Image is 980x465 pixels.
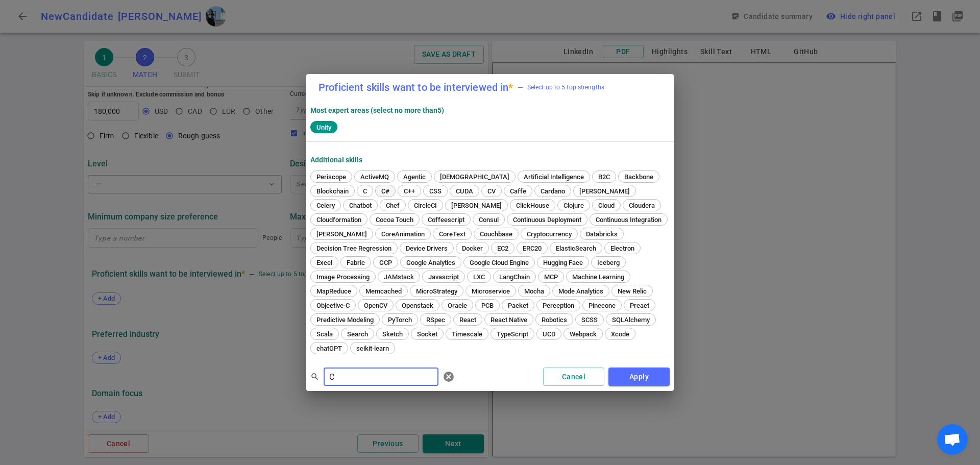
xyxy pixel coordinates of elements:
[458,244,486,252] span: Docker
[466,259,532,266] span: Google Cloud Engine
[378,230,428,238] span: CoreAnimation
[313,273,373,281] span: Image Processing
[313,244,395,252] span: Decision Tree Regression
[555,287,607,295] span: Mode Analytics
[435,230,469,238] span: CoreText
[494,244,512,252] span: EC2
[313,202,338,209] span: Celery
[607,330,633,338] span: Xcode
[313,302,353,309] span: Objective-C
[346,202,375,209] span: Chatbot
[313,259,336,266] span: Excel
[403,259,459,266] span: Google Analytics
[343,259,369,266] span: Fabric
[626,302,653,309] span: Preact
[384,316,415,324] span: PyTorch
[496,273,533,281] span: LangChain
[625,202,658,209] span: Cloudera
[313,287,355,295] span: MapReduce
[448,202,505,209] span: [PERSON_NAME]
[413,330,441,338] span: Socket
[378,187,393,195] span: C#
[595,202,618,209] span: Cloud
[538,316,571,324] span: Robotics
[520,173,587,181] span: Artificial Intelligence
[518,82,523,92] div: —
[313,316,377,324] span: Predictive Modeling
[537,187,569,195] span: Cardano
[614,287,650,295] span: New Relic
[541,273,561,281] span: MCP
[521,287,548,295] span: Mocha
[592,216,665,224] span: Continuous Integration
[423,316,449,324] span: RSpec
[362,287,405,295] span: Memcached
[398,302,437,309] span: Openstack
[519,244,545,252] span: ERC20
[324,369,438,385] input: Separate search terms by comma or space
[506,187,530,195] span: Caffe
[353,345,393,352] span: scikit-learn
[621,173,657,181] span: Backbone
[543,368,604,386] button: Cancel
[560,202,587,209] span: Clojure
[512,202,553,209] span: ClickHouse
[487,316,531,324] span: React Native
[400,173,429,181] span: Agentic
[372,216,417,224] span: Cocoa Touch
[344,330,372,338] span: Search
[509,216,585,224] span: Continuous Deployment
[313,173,350,181] span: Periscope
[566,330,600,338] span: Webpack
[475,216,502,224] span: Consul
[608,368,670,386] button: Apply
[540,259,586,266] span: Hugging Face
[313,330,336,338] span: Scala
[382,202,403,209] span: Chef
[607,244,638,252] span: Electron
[402,244,451,252] span: Device Drivers
[576,187,633,195] span: [PERSON_NAME]
[310,372,320,381] span: search
[518,82,604,92] span: Select up to 5 top strengths
[424,216,468,224] span: Coffeescript
[380,273,418,281] span: JAMstack
[484,187,499,195] span: CV
[448,330,486,338] span: Timescale
[313,187,352,195] span: Blockchain
[578,316,601,324] span: SCSS
[312,124,335,131] span: Unity
[523,230,575,238] span: Cryptocurrency
[412,287,461,295] span: MicroStrategy
[478,302,497,309] span: PCB
[456,316,480,324] span: React
[504,302,532,309] span: Packet
[313,230,371,238] span: [PERSON_NAME]
[379,330,406,338] span: Sketch
[357,173,393,181] span: ActiveMQ
[493,330,532,338] span: TypeScript
[318,82,513,92] label: Proficient skills want to be interviewed in
[937,424,968,455] div: Open chat
[359,187,371,195] span: C
[582,230,621,238] span: Databricks
[425,273,462,281] span: Javascript
[410,202,440,209] span: CircleCI
[470,273,488,281] span: LXC
[436,173,513,181] span: [DEMOGRAPHIC_DATA]
[539,302,578,309] span: Perception
[313,345,346,352] span: chatGPT
[376,259,396,266] span: GCP
[595,173,614,181] span: B2C
[310,106,444,114] strong: Most expert areas (select no more than 5 )
[468,287,513,295] span: Microservice
[444,302,471,309] span: Oracle
[585,302,619,309] span: Pinecone
[313,216,365,224] span: Cloudformation
[360,302,391,309] span: OpenCV
[310,156,362,164] strong: Additional Skills
[476,230,516,238] span: Couchbase
[400,187,419,195] span: C++
[552,244,600,252] span: ElasticSearch
[608,316,653,324] span: SQLAlchemy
